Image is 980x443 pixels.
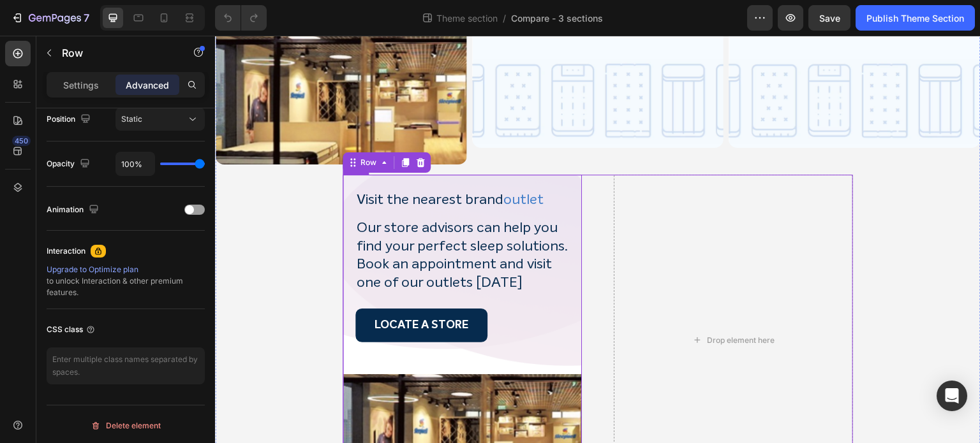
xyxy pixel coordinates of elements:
div: 450 [12,136,31,146]
div: Drop element here [493,300,560,310]
span: Save [819,13,840,24]
p: LOCATE A STORE [160,279,253,300]
div: Row [143,121,164,133]
div: Upgrade to Optimize plan [47,264,205,275]
button: Publish Theme Section [856,5,975,31]
iframe: Design area [215,36,980,443]
span: outlet [288,157,329,171]
button: 7 [5,5,95,31]
p: 7 [84,10,89,25]
span: Compare - 3 sections [511,11,603,25]
span: / [503,11,506,25]
input: Auto [116,152,154,175]
span: Theme section [434,11,500,25]
div: CSS class [47,324,96,335]
div: to unlock Interaction & other premium features. [47,264,205,298]
div: Delete element [91,418,161,433]
button: Delete element [47,416,205,436]
div: Interaction [47,245,85,257]
p: Settings [63,78,99,92]
div: Undo/Redo [215,5,267,31]
div: Open Intercom Messenger [937,381,967,411]
div: Position [47,111,93,128]
div: Publish Theme Section [866,11,964,25]
div: Opacity [47,156,93,173]
button: Save [808,5,850,31]
a: LOCATE A STORE [140,273,272,306]
p: Row [62,45,170,61]
h2: Our store advisors can help you find your perfect sleep solutions. Book an appointment and visit ... [140,182,354,258]
div: Animation [47,201,101,219]
p: Advanced [126,78,169,92]
span: Static [121,114,142,124]
button: Static [115,108,205,131]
